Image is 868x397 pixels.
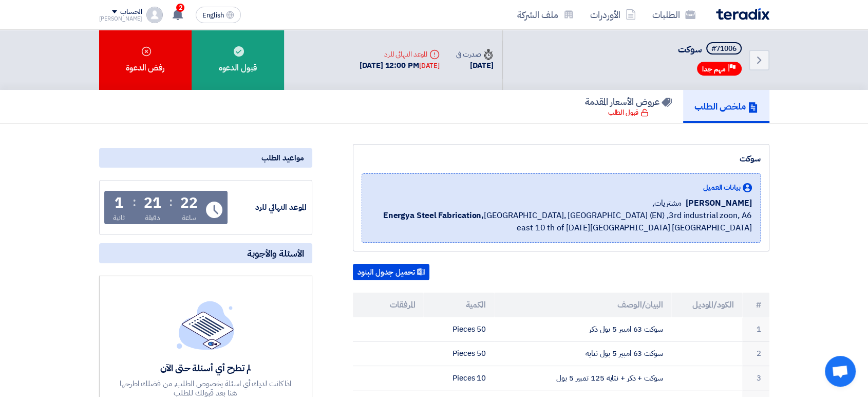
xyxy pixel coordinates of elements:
span: بيانات العميل [703,182,741,193]
div: ثانية [113,212,125,223]
td: 2 [742,341,769,366]
td: 3 [742,366,769,390]
div: [DATE] [419,61,440,71]
button: English [196,7,241,23]
span: مشتريات, [652,197,681,209]
div: قبول الطلب [608,107,649,118]
a: الطلبات [644,3,704,27]
div: 22 [180,196,198,210]
a: ملف الشركة [509,3,582,27]
img: profile_test.png [146,7,163,23]
td: 50 Pieces [423,341,494,366]
button: تحميل جدول البنود [353,264,429,280]
th: الكمية [423,293,494,317]
div: 21 [144,196,161,210]
td: سوكت + ذكر + نتايه 125 تمبير 5 بول [494,366,671,390]
a: الأوردرات [582,3,644,27]
h5: عروض الأسعار المقدمة [585,96,672,107]
span: [GEOGRAPHIC_DATA], [GEOGRAPHIC_DATA] (EN) ,3rd industrial zoon, A6 east 10 th of [DATE][GEOGRAPHI... [370,209,752,234]
span: الأسئلة والأجوبة [247,247,304,259]
div: : [133,193,136,211]
td: 50 Pieces [423,317,494,341]
a: دردشة مفتوحة [825,356,856,387]
span: سوكت [678,42,702,56]
span: مهم جدا [702,64,726,74]
div: الحساب [120,8,142,16]
span: [PERSON_NAME] [686,197,752,209]
th: # [742,293,769,317]
th: البيان/الوصف [494,293,671,317]
div: سوكت [362,153,761,165]
div: [DATE] [456,60,493,71]
div: #71006 [711,45,737,52]
a: ملخص الطلب [683,90,769,123]
span: 2 [176,4,184,12]
div: مواعيد الطلب [99,148,312,168]
img: empty_state_list.svg [177,301,234,349]
div: الموعد النهائي للرد [230,202,307,213]
b: Energya Steel Fabrication, [383,209,484,222]
a: عروض الأسعار المقدمة قبول الطلب [574,90,683,123]
div: دقيقة [145,212,161,223]
div: : [169,193,173,211]
td: 10 Pieces [423,366,494,390]
div: [DATE] 12:00 PM [360,60,440,71]
th: المرفقات [353,293,424,317]
td: 1 [742,317,769,341]
img: Teradix logo [716,8,769,20]
div: رفض الدعوة [99,30,192,90]
div: [PERSON_NAME] [99,16,143,22]
div: 1 [115,196,123,210]
div: قبول الدعوه [192,30,284,90]
td: سوكت 63 امبير 5 بول ذكر [494,317,671,341]
div: ساعة [182,212,197,223]
div: الموعد النهائي للرد [360,49,440,60]
th: الكود/الموديل [671,293,742,317]
div: لم تطرح أي أسئلة حتى الآن [118,362,293,374]
td: سوكت 63 امبير 5 بول نتايه [494,341,671,366]
div: صدرت في [456,49,493,60]
span: English [202,12,224,19]
h5: سوكت [678,42,744,57]
h5: ملخص الطلب [694,100,758,112]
